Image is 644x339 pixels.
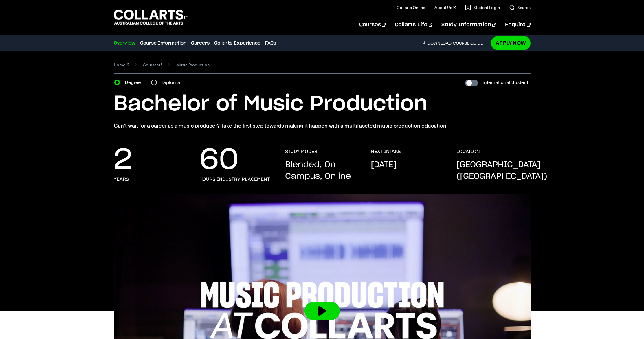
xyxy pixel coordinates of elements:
[285,149,317,154] h3: STUDY MODES
[176,61,210,69] span: Music Production
[441,15,496,34] a: Study Information
[114,176,129,182] h3: Years
[265,40,276,47] a: FAQs
[191,40,210,47] a: Careers
[397,5,425,10] a: Collarts Online
[114,9,188,25] div: Go to homepage
[162,78,184,86] label: Diploma
[482,78,528,86] label: International Student
[395,15,432,34] a: Collarts Life
[422,40,487,46] a: DownloadCourse Guide
[456,159,547,182] p: [GEOGRAPHIC_DATA] ([GEOGRAPHIC_DATA])
[114,122,531,130] p: Can’t wait for a career as a music producer? Take the first step towards making it happen with a ...
[371,159,397,171] p: [DATE]
[199,149,239,172] p: 60
[114,61,129,69] a: Home
[125,78,144,86] label: Degree
[505,15,530,34] a: Enquire
[491,36,531,50] a: Apply Now
[456,149,480,154] h3: LOCATION
[114,149,132,172] p: 2
[371,149,401,154] h3: NEXT INTAKE
[428,40,452,46] span: Download
[359,15,386,34] a: Courses
[509,5,531,10] a: Search
[114,91,531,117] h1: Bachelor of Music Production
[140,40,186,47] a: Course Information
[434,5,456,10] a: About Us
[285,159,359,182] p: Blended, On Campus, Online
[114,40,135,47] a: Overview
[199,176,270,182] h3: hours industry placement
[214,40,260,47] a: Collarts Experience
[143,61,162,69] a: Courses
[465,5,500,10] a: Student Login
